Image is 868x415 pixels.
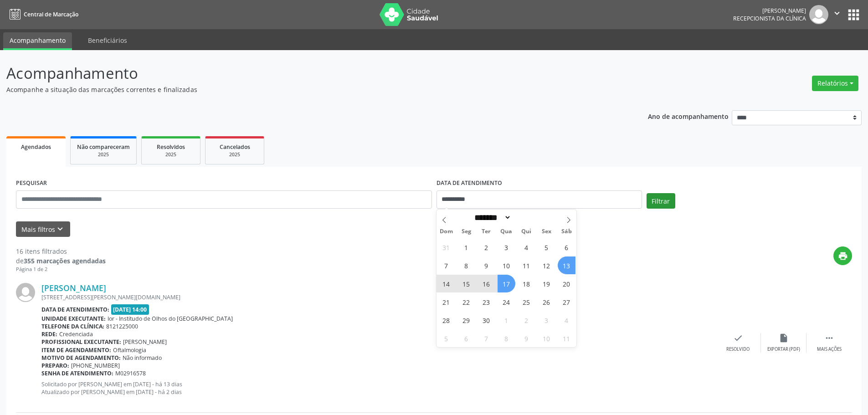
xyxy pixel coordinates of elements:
[148,151,194,158] div: 2025
[108,315,233,323] span: Ior - Institudo de Olhos do [GEOGRAPHIC_DATA]
[538,293,555,311] span: Setembro 26, 2025
[518,311,535,329] span: Outubro 2, 2025
[41,369,113,377] b: Senha de atendimento:
[817,346,842,353] div: Mais ações
[478,238,495,256] span: Setembro 2, 2025
[115,369,146,377] span: M02916578
[511,213,541,222] input: Year
[123,338,167,346] span: [PERSON_NAME]
[498,293,515,311] span: Setembro 24, 2025
[726,346,750,353] div: Resolvido
[6,85,605,94] p: Acompanhe a situação das marcações correntes e finalizadas
[437,329,455,347] span: Outubro 5, 2025
[538,311,555,329] span: Outubro 3, 2025
[77,143,130,151] span: Não compareceram
[538,329,555,347] span: Outubro 10, 2025
[6,62,605,85] p: Acompanhamento
[437,311,455,329] span: Setembro 28, 2025
[457,293,475,311] span: Setembro 22, 2025
[498,256,515,274] span: Setembro 10, 2025
[846,7,862,23] button: apps
[111,304,149,315] span: [DATE] 14:00
[558,311,575,329] span: Outubro 4, 2025
[457,256,475,274] span: Setembro 8, 2025
[457,311,475,329] span: Setembro 29, 2025
[437,176,502,190] label: DATA DE ATENDIMENTO
[457,238,475,256] span: Setembro 1, 2025
[41,330,57,338] b: Rede:
[123,354,162,362] span: Não informado
[538,238,555,256] span: Setembro 5, 2025
[478,256,495,274] span: Setembro 9, 2025
[478,275,495,292] span: Setembro 16, 2025
[41,338,121,346] b: Profissional executante:
[518,275,535,292] span: Setembro 18, 2025
[833,246,852,265] button: print
[809,5,828,24] img: img
[41,315,106,323] b: Unidade executante:
[838,251,848,261] i: print
[437,275,455,292] span: Setembro 14, 2025
[558,275,575,292] span: Setembro 20, 2025
[59,330,93,338] span: Credenciada
[41,306,109,313] b: Data de atendimento:
[496,229,516,235] span: Qua
[41,380,715,396] p: Solicitado por [PERSON_NAME] em [DATE] - há 13 dias Atualizado por [PERSON_NAME] em [DATE] - há 2...
[41,346,111,354] b: Item de agendamento:
[437,238,455,256] span: Agosto 31, 2025
[41,354,121,362] b: Motivo de agendamento:
[3,32,72,50] a: Acompanhamento
[558,329,575,347] span: Outubro 11, 2025
[733,15,806,22] span: Recepcionista da clínica
[16,176,47,190] label: PESQUISAR
[518,329,535,347] span: Outubro 9, 2025
[41,323,104,330] b: Telefone da clínica:
[498,275,515,292] span: Setembro 17, 2025
[24,10,78,18] span: Central de Marcação
[558,238,575,256] span: Setembro 6, 2025
[77,151,130,158] div: 2025
[478,311,495,329] span: Setembro 30, 2025
[478,329,495,347] span: Outubro 7, 2025
[16,221,70,237] button: Mais filtroskeyboard_arrow_down
[516,229,536,235] span: Qui
[41,283,106,293] a: [PERSON_NAME]
[6,7,78,22] a: Central de Marcação
[518,293,535,311] span: Setembro 25, 2025
[518,238,535,256] span: Setembro 4, 2025
[498,238,515,256] span: Setembro 3, 2025
[779,333,789,343] i: insert_drive_file
[476,229,496,235] span: Ter
[647,193,675,209] button: Filtrar
[456,229,476,235] span: Seg
[437,229,457,235] span: Dom
[106,323,138,330] span: 8121225000
[71,362,120,369] span: [PHONE_NUMBER]
[41,362,69,369] b: Preparo:
[648,110,729,122] p: Ano de acompanhamento
[832,8,842,18] i: 
[16,283,35,302] img: img
[220,143,250,151] span: Cancelados
[16,256,106,266] div: de
[558,293,575,311] span: Setembro 27, 2025
[733,333,743,343] i: check
[536,229,556,235] span: Sex
[457,275,475,292] span: Setembro 15, 2025
[733,7,806,15] div: [PERSON_NAME]
[828,5,846,24] button: 
[767,346,800,353] div: Exportar (PDF)
[24,256,106,265] strong: 355 marcações agendadas
[538,275,555,292] span: Setembro 19, 2025
[212,151,257,158] div: 2025
[824,333,834,343] i: 
[556,229,576,235] span: Sáb
[157,143,185,151] span: Resolvidos
[21,143,51,151] span: Agendados
[16,246,106,256] div: 16 itens filtrados
[478,293,495,311] span: Setembro 23, 2025
[41,293,715,301] div: [STREET_ADDRESS][PERSON_NAME][DOMAIN_NAME]
[812,76,858,91] button: Relatórios
[113,346,146,354] span: Oftalmologia
[538,256,555,274] span: Setembro 12, 2025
